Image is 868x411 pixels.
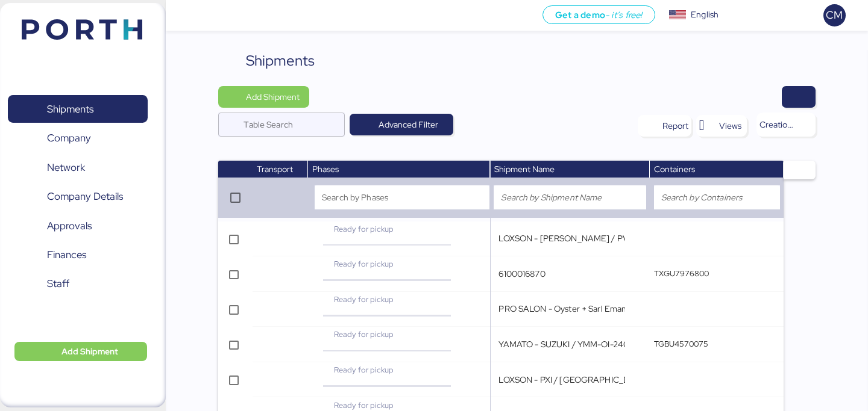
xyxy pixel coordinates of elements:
[334,294,394,304] span: Ready for pickup
[246,50,315,72] div: Shipments
[662,119,688,133] div: Report
[334,259,394,269] span: Ready for pickup
[691,8,719,21] div: English
[246,90,300,104] span: Add Shipment
[8,153,148,181] a: Network
[47,275,69,292] span: Staff
[661,190,773,205] input: Search by Containers
[8,183,148,211] a: Company Details
[654,164,695,175] span: Containers
[638,115,691,137] button: Report
[8,212,148,239] a: Approvals
[654,268,709,279] q-button: TXGU7976800
[47,246,86,264] span: Finances
[47,159,85,176] span: Network
[334,329,394,339] span: Ready for pickup
[501,190,638,205] input: Search by Shipment Name
[8,125,148,152] a: Company
[61,344,118,359] span: Add Shipment
[696,115,747,137] button: Views
[8,95,148,123] a: Shipments
[218,86,309,108] button: Add Shipment
[719,119,741,133] span: Views
[350,114,453,135] button: Advanced Filter
[47,188,123,205] span: Company Details
[494,164,555,175] span: Shipment Name
[334,400,394,410] span: Ready for pickup
[826,7,843,23] span: CM
[654,339,708,349] q-button: TGBU4570075
[47,129,91,147] span: Company
[47,100,93,118] span: Shipments
[334,365,394,375] span: Ready for pickup
[47,217,92,235] span: Approvals
[8,270,148,298] a: Staff
[8,241,148,269] a: Finances
[379,117,438,132] span: Advanced Filter
[334,224,394,234] span: Ready for pickup
[14,342,147,361] button: Add Shipment
[244,113,338,137] input: Table Search
[257,164,293,175] span: Transport
[173,5,193,26] button: Menu
[312,164,339,175] span: Phases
